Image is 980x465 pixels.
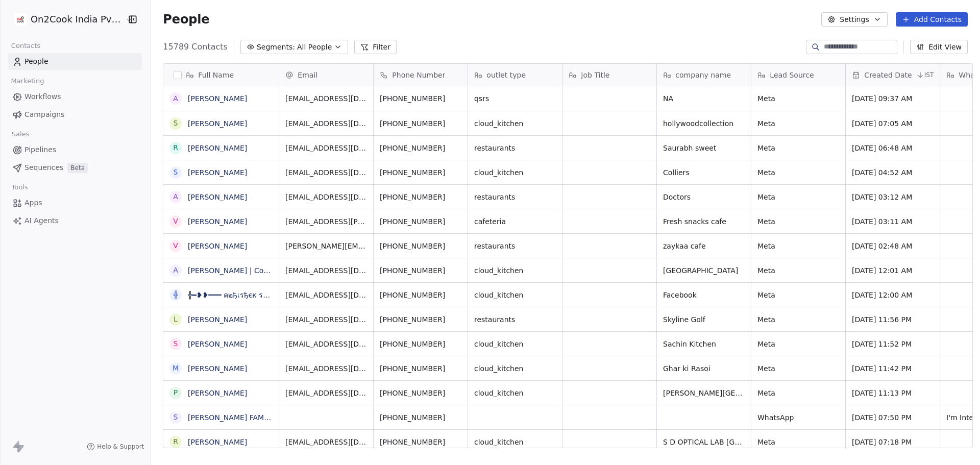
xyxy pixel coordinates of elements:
[663,143,745,153] span: Saurabh sweet
[468,64,562,86] div: outlet type
[910,40,968,54] button: Edit View
[757,412,839,423] span: WhatsApp
[188,413,323,422] a: [PERSON_NAME] FAMILY RESTAURANT
[852,241,934,251] span: [DATE] 02:48 AM
[380,437,461,447] span: [PHONE_NUMBER]
[14,13,27,26] img: on2cook%20logo-04%20copy.jpg
[24,144,56,155] span: Pipelines
[163,64,279,86] div: Full Name
[757,339,839,349] span: Meta
[380,216,461,227] span: [PHONE_NUMBER]
[864,70,912,80] span: Created Date
[474,314,556,325] span: restaurants
[663,167,745,178] span: Colliers
[757,192,839,202] span: Meta
[757,143,839,153] span: Meta
[380,314,461,325] span: [PHONE_NUMBER]
[380,339,461,349] span: [PHONE_NUMBER]
[821,12,887,27] button: Settings
[174,216,179,227] div: V
[24,162,63,173] span: Sequences
[8,53,142,70] a: People
[188,340,247,348] a: [PERSON_NAME]
[279,64,373,86] div: Email
[380,290,461,300] span: [PHONE_NUMBER]
[67,163,88,173] span: Beta
[751,64,845,86] div: Lead Source
[8,106,142,123] a: Campaigns
[87,443,144,451] a: Help & Support
[174,412,178,423] div: S
[474,93,556,104] span: qsrs
[285,363,367,374] span: [EMAIL_ADDRESS][DOMAIN_NAME]
[188,168,247,177] a: [PERSON_NAME]
[663,241,745,251] span: zaykaa cafe
[663,363,745,374] span: Ghar ki Rasoi
[663,93,745,104] span: NA
[24,109,64,120] span: Campaigns
[257,42,295,53] span: Segments:
[852,339,934,349] span: [DATE] 11:52 PM
[188,266,310,275] a: [PERSON_NAME] | Content creator
[285,290,367,300] span: [EMAIL_ADDRESS][DOMAIN_NAME]
[486,70,526,80] span: outlet type
[852,314,934,325] span: [DATE] 11:56 PM
[24,56,48,67] span: People
[285,167,367,178] span: [EMAIL_ADDRESS][DOMAIN_NAME]
[7,38,45,54] span: Contacts
[163,86,279,449] div: grid
[757,314,839,325] span: Meta
[581,70,609,80] span: Job Title
[174,387,178,398] div: P
[474,437,556,447] span: cloud_kitchen
[173,436,178,447] div: R
[8,88,142,105] a: Workflows
[285,388,367,398] span: [EMAIL_ADDRESS][DOMAIN_NAME]
[188,94,247,103] a: [PERSON_NAME]
[757,290,839,300] span: Meta
[174,93,179,104] div: A
[285,143,367,153] span: [EMAIL_ADDRESS][DOMAIN_NAME]
[174,289,178,300] div: ╬
[663,265,745,276] span: [GEOGRAPHIC_DATA]
[285,192,367,202] span: [EMAIL_ADDRESS][DOMAIN_NAME]
[174,265,179,276] div: A
[757,363,839,374] span: Meta
[474,216,556,227] span: cafeteria
[380,265,461,276] span: [PHONE_NUMBER]
[852,192,934,202] span: [DATE] 03:12 AM
[663,339,745,349] span: Sachin Kitchen
[8,194,142,211] a: Apps
[97,443,144,451] span: Help & Support
[8,212,142,229] a: AI Agents
[770,70,814,80] span: Lead Source
[174,338,178,349] div: S
[474,388,556,398] span: cloud_kitchen
[852,167,934,178] span: [DATE] 04:52 AM
[174,191,179,202] div: A
[285,437,367,447] span: [EMAIL_ADDRESS][DOMAIN_NAME]
[7,127,34,142] span: Sales
[188,144,247,152] a: [PERSON_NAME]
[562,64,656,86] div: Job Title
[380,167,461,178] span: [PHONE_NUMBER]
[173,363,179,374] div: M
[474,143,556,153] span: restaurants
[663,388,745,398] span: [PERSON_NAME][GEOGRAPHIC_DATA][DEMOGRAPHIC_DATA], [GEOGRAPHIC_DATA]
[852,265,934,276] span: [DATE] 12:01 AM
[298,70,317,80] span: Email
[188,364,247,373] a: [PERSON_NAME]
[7,74,48,89] span: Marketing
[285,314,367,325] span: [EMAIL_ADDRESS][DOMAIN_NAME]
[31,13,123,26] span: On2Cook India Pvt. Ltd.
[285,93,367,104] span: [EMAIL_ADDRESS][DOMAIN_NAME]
[174,118,178,129] div: S
[663,314,745,325] span: Skyline Golf
[474,192,556,202] span: restaurants
[188,315,247,324] a: [PERSON_NAME]
[675,70,731,80] span: company name
[663,290,745,300] span: Facebook
[474,265,556,276] span: cloud_kitchen
[757,437,839,447] span: Meta
[474,363,556,374] span: cloud_kitchen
